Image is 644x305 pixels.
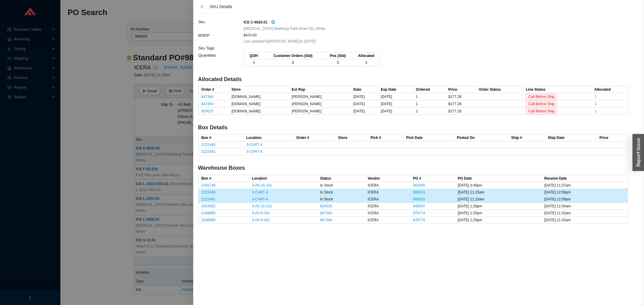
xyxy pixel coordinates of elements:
[541,182,628,189] td: [DATE] 11:37am
[198,32,243,45] td: MSRP
[198,134,243,141] th: Box #
[320,204,332,208] a: 924525
[201,197,216,201] a: 2222441
[594,108,597,111] button: 1
[198,86,229,93] th: Order #
[289,100,350,108] td: [PERSON_NAME]
[317,175,365,182] th: Status
[523,86,591,93] th: Line Status
[351,100,378,108] td: [DATE]
[526,94,557,100] span: Call Before Ship
[200,5,204,9] span: close
[351,59,379,66] td: 3
[198,175,249,182] th: Box #
[351,52,379,59] th: Allocated
[455,189,541,196] td: [DATE] 11:15am
[454,134,508,141] th: Picked On
[591,86,628,93] th: Allocated
[229,93,289,100] td: [DOMAIN_NAME]
[413,190,425,194] a: 988929
[198,45,243,52] td: Sku Tags
[413,211,425,215] a: 978774
[455,182,541,189] td: [DATE] 3:45pm
[455,196,541,203] td: [DATE] 11:15am
[351,93,378,100] td: [DATE]
[365,189,410,196] td: ICERA
[249,175,317,182] th: Location
[403,134,454,141] th: Pick Date
[413,218,425,222] a: 978774
[445,93,476,100] td: $177.28
[201,109,213,113] a: 924525
[351,108,378,115] td: [DATE]
[317,196,365,203] td: In Stock
[244,26,325,32] span: [MEDICAL_DATA] Wallhung Toilet Bowl CEL White
[244,52,261,59] th: QOH
[545,134,597,141] th: Ship Date
[365,203,410,210] td: ICERA
[378,86,413,93] th: Exp Date
[413,183,425,187] a: 981845
[252,190,268,194] a: 3-CART-4
[201,190,216,194] a: 2222440
[526,101,557,107] span: Call Before Ship
[252,204,272,208] a: 3-A5-15-101
[597,134,628,141] th: Price
[368,134,403,141] th: Pick #
[413,204,425,208] a: 948597
[201,143,216,147] a: 2222440
[289,93,350,100] td: [PERSON_NAME]
[271,19,275,26] a: google
[317,182,365,189] td: In Stock
[445,108,476,115] td: $177.28
[541,203,628,210] td: [DATE] 11:04am
[413,100,445,108] td: 1
[365,175,410,182] th: Vendor
[365,217,410,224] td: ICERA
[378,100,413,108] td: [DATE]
[271,20,275,24] span: google
[252,218,270,222] a: 3-A5-5-301
[261,59,323,66] td: 0
[541,210,628,217] td: [DATE] 11:32am
[320,218,332,222] a: 847364
[293,134,335,141] th: Order #
[445,86,476,93] th: Price
[455,203,541,210] td: [DATE] 1:26pm
[526,108,557,114] span: Call Before Ship
[252,211,270,215] a: 3-A5-5-301
[455,175,541,182] th: PO Date
[198,52,243,70] td: Quantities
[201,102,213,106] a: 847364
[476,86,523,93] th: Order Status
[320,211,332,215] a: 847364
[365,196,410,203] td: ICERA
[455,217,541,224] td: [DATE] 1:25pm
[201,95,213,99] a: 847364
[413,93,445,100] td: 1
[351,86,378,93] th: Date
[445,100,476,108] td: $177.28
[244,39,316,43] i: Last updated by [PERSON_NAME] on [DATE]
[244,59,261,66] td: 3
[210,3,639,10] div: SKU Details
[201,149,216,154] a: 2222441
[365,182,410,189] td: ICERA
[198,4,206,9] button: Close
[201,211,216,215] a: 2168880
[246,143,262,147] a: 3-CART-4
[244,20,268,24] strong: ICE C-6620.01
[244,32,628,38] div: $474.00
[252,197,268,201] a: 3-CART-4
[229,108,289,115] td: [DOMAIN_NAME]
[317,189,365,196] td: In Stock
[455,210,541,217] td: [DATE] 1:25pm
[261,52,323,59] th: Customer Orders (Std)
[198,124,628,131] h4: Box Details
[252,183,272,187] a: 3-A5-15-101
[201,183,216,187] a: 2191749
[413,197,425,201] a: 988929
[541,217,628,224] td: [DATE] 11:32am
[322,59,351,66] td: 0
[229,100,289,108] td: [DOMAIN_NAME]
